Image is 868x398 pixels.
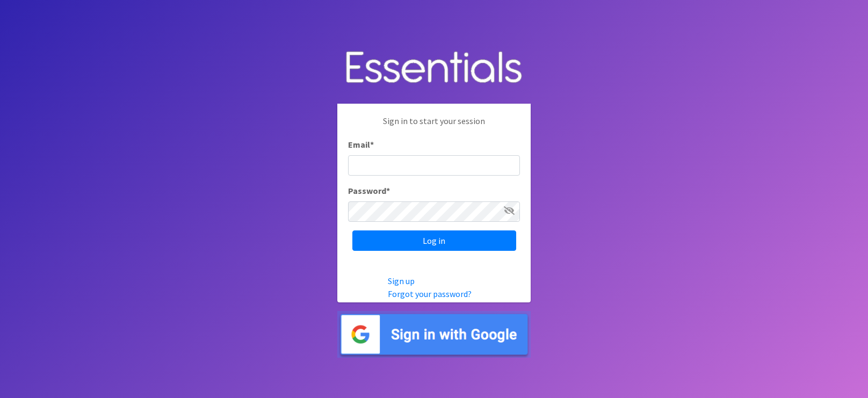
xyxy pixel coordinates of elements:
abbr: required [386,185,390,196]
label: Email [348,138,374,151]
img: Sign in with Google [337,311,531,358]
a: Forgot your password? [388,288,472,299]
label: Password [348,184,390,197]
p: Sign in to start your session [348,114,520,138]
img: Human Essentials [337,40,531,96]
a: Sign up [388,276,415,286]
abbr: required [370,139,374,150]
input: Log in [352,230,516,251]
